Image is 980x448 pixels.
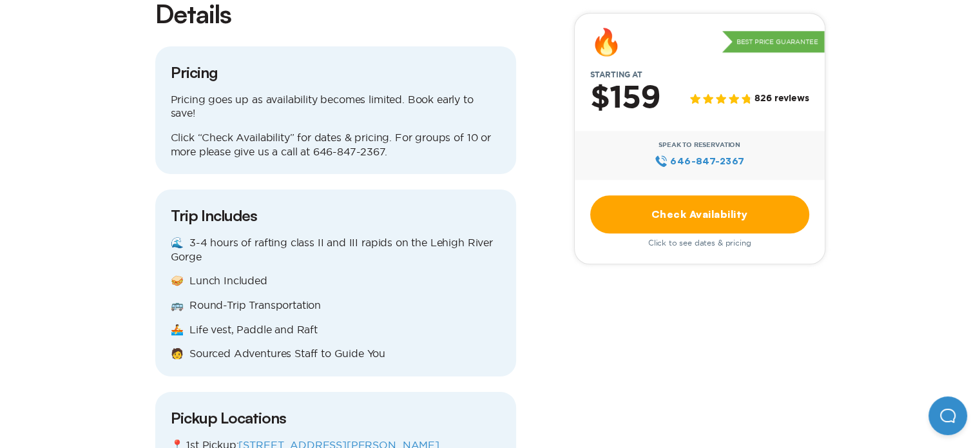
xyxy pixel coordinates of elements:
a: Check Availability [590,195,809,233]
span: 646‍-847‍-2367 [670,154,744,168]
a: 646‍-847‍-2367 [655,154,744,168]
p: Best Price Guarantee [722,31,825,53]
p: 🌊 3-4 hours of rafting class II and III rapids on the Lehigh River Gorge [171,236,501,264]
span: Starting at [575,70,658,79]
p: 🚣 Life vest, Paddle and Raft [171,323,501,337]
span: Click to see dates & pricing [648,239,751,248]
h2: $159 [590,82,660,115]
h3: Pickup Locations [171,407,501,428]
p: 🚌 Round-Trip Transportation [171,298,501,313]
span: Speak to Reservation [658,141,740,149]
p: Pricing goes up as availability becomes limited. Book early to save! [171,93,501,121]
iframe: Help Scout Beacon - Open [928,396,967,435]
span: 826 reviews [754,94,809,105]
p: 🥪 Lunch Included [171,274,501,288]
h3: Pricing [171,62,501,83]
p: Click “Check Availability” for dates & pricing. For groups of 10 or more please give us a call at... [171,131,501,159]
p: 🧑 Sourced Adventures Staff to Guide You [171,347,501,361]
div: 🔥 [590,29,622,55]
h3: Trip Includes [171,205,501,226]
